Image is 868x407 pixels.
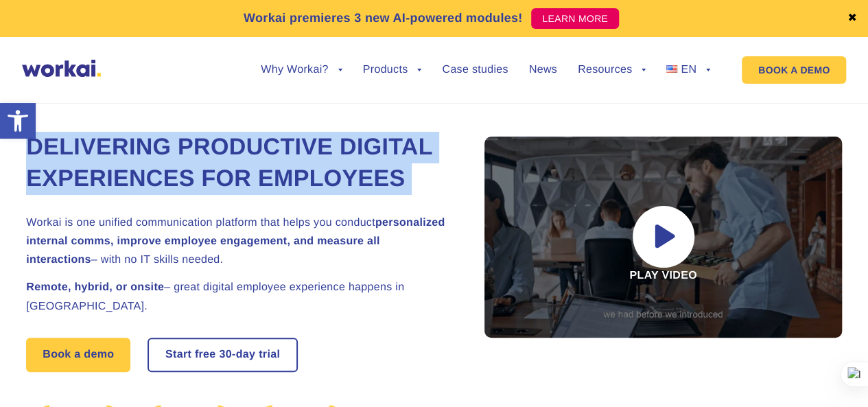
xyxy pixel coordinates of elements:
[847,13,857,24] a: ✖
[531,8,619,29] a: LEARN MORE
[363,65,422,75] a: Products
[26,217,445,266] strong: personalized internal comms, improve employee engagement, and measure all interactions
[442,65,508,75] a: Case studies
[26,132,451,195] h1: Delivering Productive Digital Experiences for Employees
[26,338,130,372] a: Book a demo
[26,281,164,293] strong: Remote, hybrid, or onsite
[742,56,846,84] a: BOOK A DEMO
[578,65,646,75] a: Resources
[681,64,696,75] span: EN
[484,137,841,338] div: Play video
[219,349,255,360] i: 30-day
[26,213,451,270] h2: Workai is one unified communication platform that helps you conduct – with no IT skills needed.
[26,278,451,315] h2: – great digital employee experience happens in [GEOGRAPHIC_DATA].
[261,65,342,75] a: Why Workai?
[529,65,557,75] a: News
[244,9,523,27] p: Workai premieres 3 new AI-powered modules!
[149,339,296,371] a: Start free30-daytrial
